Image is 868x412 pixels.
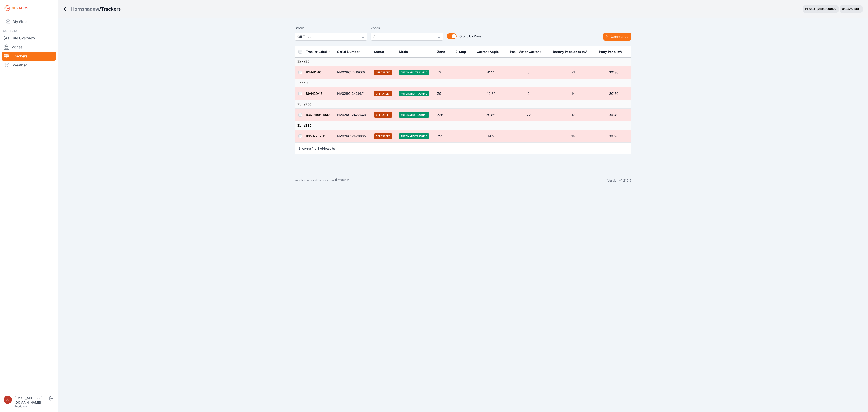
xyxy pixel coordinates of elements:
[335,66,371,79] td: NV02RC12419009
[596,87,631,100] td: 30150
[596,130,631,143] td: 30190
[306,113,330,117] a: B36-N106-1047
[297,34,358,39] span: Off Target
[371,33,443,41] button: All
[553,50,587,54] div: Battery Imbalance mV
[599,46,626,57] button: Pony Panel mV
[306,46,330,57] button: Tracker Label
[306,70,321,74] a: B3-N11-10
[459,34,481,38] span: Group by Zone
[434,109,453,121] td: Z36
[374,46,388,57] button: Status
[71,6,99,12] a: Hornshadow
[599,50,622,54] div: Pony Panel mV
[374,50,384,54] div: Status
[507,109,550,121] td: 22
[4,5,29,12] img: Nevados
[596,109,631,121] td: 30140
[312,147,313,150] span: 1
[474,66,507,79] td: 41.1°
[337,50,360,54] div: Serial Number
[510,50,541,54] div: Peak Motor Current
[434,130,453,143] td: Z95
[374,133,392,139] span: Off Target
[474,109,507,121] td: 59.8°
[603,33,631,41] button: Commands
[399,133,429,139] span: Automatic Tracking
[550,130,596,143] td: 14
[63,3,121,15] nav: Breadcrumb
[434,87,453,100] td: Z9
[306,50,327,54] div: Tracker Label
[437,46,449,57] button: Zone
[455,46,470,57] button: E-Stop
[295,178,607,183] div: Weather forecasts provided by
[374,91,392,96] span: Off Target
[510,46,544,57] button: Peak Motor Current
[399,46,411,57] button: Mode
[374,70,392,75] span: Off Target
[295,33,367,41] button: Off Target
[306,92,323,95] a: B9-N29-13
[2,43,56,52] a: Zones
[841,7,854,11] span: 09:53 AM
[550,109,596,121] td: 17
[337,46,363,57] button: Serial Number
[477,50,499,54] div: Current Angle
[335,109,371,121] td: NV02RC12422649
[553,46,590,57] button: Battery Imbalance mV
[596,66,631,79] td: 30130
[507,130,550,143] td: 0
[828,7,836,11] div: 00 : 00
[809,7,828,11] span: Next update in
[455,50,466,54] div: E-Stop
[101,6,121,12] h3: Trackers
[437,50,445,54] div: Zone
[4,396,12,404] img: luke.beaumont@nevados.solar
[295,121,631,130] td: Zone Z95
[434,66,453,79] td: Z3
[854,7,861,11] span: MDT
[399,70,429,75] span: Automatic Tracking
[2,16,56,27] a: My Sites
[507,87,550,100] td: 0
[607,178,631,183] div: Version v1.215.5
[335,87,371,100] td: NV02RC12429811
[335,130,371,143] td: NV02RC12420035
[295,58,631,66] td: Zone Z3
[399,112,429,118] span: Automatic Tracking
[2,29,22,33] span: DASHBOARD
[298,146,335,151] p: Showing to of results
[295,79,631,87] td: Zone Z9
[477,46,502,57] button: Current Angle
[371,25,443,31] label: Zones
[550,66,596,79] td: 21
[2,61,56,70] a: Weather
[295,100,631,109] td: Zone Z36
[399,91,429,96] span: Automatic Tracking
[323,147,325,150] span: 4
[306,134,325,138] a: B95-N252-11
[14,405,27,408] a: Feedback
[507,66,550,79] td: 0
[99,6,101,12] span: /
[2,33,56,43] a: Site Overview
[399,50,408,54] div: Mode
[374,112,392,118] span: Off Target
[14,396,48,405] div: [EMAIL_ADDRESS][DOMAIN_NAME]
[474,130,507,143] td: -14.5°
[474,87,507,100] td: 49.3°
[2,52,56,61] a: Trackers
[550,87,596,100] td: 14
[317,147,319,150] span: 4
[373,34,434,39] span: All
[295,25,367,31] label: Status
